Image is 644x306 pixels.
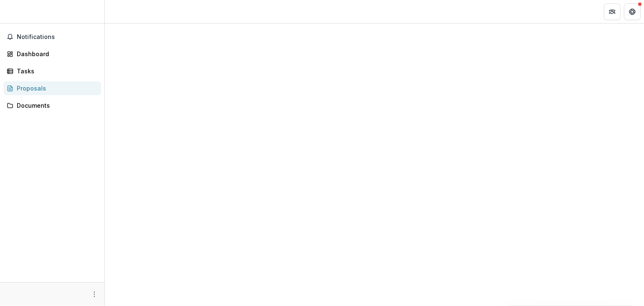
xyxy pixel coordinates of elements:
button: Partners [604,3,621,20]
span: Notifications [17,34,98,41]
a: Proposals [3,81,101,95]
a: Documents [3,99,101,112]
button: Notifications [3,30,101,44]
div: Documents [17,101,94,110]
div: Proposals [17,84,94,93]
a: Dashboard [3,47,101,61]
div: Tasks [17,67,94,75]
button: More [89,289,99,299]
button: Get Help [624,3,641,20]
div: Dashboard [17,49,94,58]
a: Tasks [3,64,101,78]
